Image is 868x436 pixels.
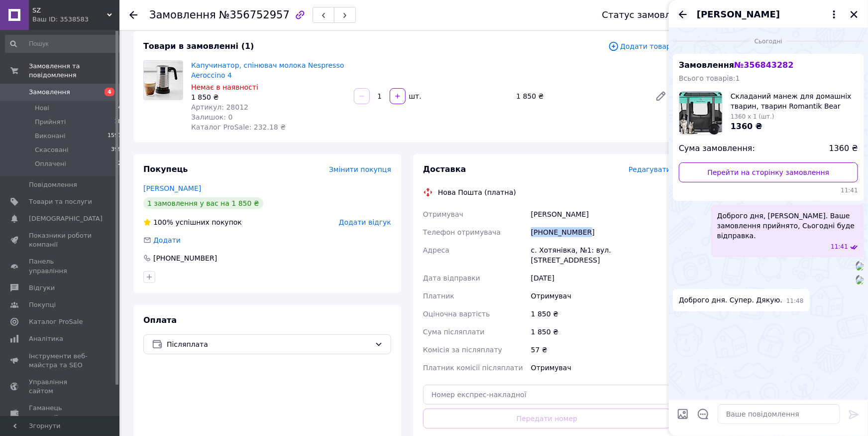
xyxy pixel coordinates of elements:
div: [DATE] [529,269,673,287]
span: Відгуки [29,284,55,292]
span: Виконані [35,132,66,141]
span: 1360 x 1 (шт.) [731,113,774,120]
span: Післяплата [167,339,371,350]
input: Пошук [5,35,122,53]
span: Доставка [423,164,466,174]
input: Номер експрес-накладної [423,385,671,405]
div: 1 850 ₴ [191,92,346,102]
span: Повідомлення [29,180,77,189]
span: Доброго дня. Супер. Дякую. [679,295,782,305]
div: Статус замовлення [602,10,694,20]
button: [PERSON_NAME] [697,8,840,21]
div: Ваш ID: 3538583 [32,15,119,24]
span: Інструменти веб-майстра та SEO [29,352,92,370]
div: успішних покупок [143,217,242,227]
span: Каталог ProSale [29,317,83,326]
span: Телефон отримувача [423,228,501,236]
div: с. Хотянівка, №1: вул. [STREET_ADDRESS] [529,241,673,269]
span: Управління сайтом [29,378,92,396]
span: Адреса [423,246,449,254]
span: Редагувати [629,165,671,173]
span: 1360 ₴ [829,143,858,154]
span: Залишок: 0 [191,113,233,121]
button: Закрити [848,8,860,20]
span: 100% [153,218,173,226]
span: Додати [153,236,181,244]
span: №356752957 [219,9,290,21]
div: 12.08.2025 [673,36,864,46]
img: 6561944064_w100_h100_skladnij-manezh-dlya.jpg [679,92,722,135]
span: Товари та послуги [29,197,92,206]
span: Сума замовлення: [679,143,755,154]
span: Показники роботи компанії [29,231,92,249]
span: 11:48 12.08.2025 [786,297,804,305]
span: Всього товарів: 1 [679,74,740,82]
span: Сьогодні [751,37,786,46]
div: [PERSON_NAME] [529,205,673,223]
span: Оплата [143,315,177,325]
span: Комісія за післяплату [423,346,502,354]
span: Складаний манеж для домашніх тварин, тварин Romantik Bear Складаний манеж для хатніх тварин Roman... [731,91,858,111]
span: Доброго дня, [PERSON_NAME]. Ваше замовлення прийнято, Сьогодні буде відправка. [717,211,858,241]
div: Отримувач [529,287,673,305]
span: Замовлення та повідомлення [29,62,119,80]
span: Аналітика [29,334,63,343]
div: 1 замовлення у вас на 1 850 ₴ [143,197,263,209]
span: Артикул: 28012 [191,103,248,111]
span: Оплачені [35,159,66,168]
span: Нові [35,104,49,113]
span: Замовлення [149,9,216,21]
span: 4 [105,88,114,96]
span: Каталог ProSale: 232.18 ₴ [191,123,286,131]
span: [DEMOGRAPHIC_DATA] [29,214,103,223]
span: 1360 ₴ [731,122,762,131]
span: Додати товар [608,41,671,52]
span: Покупці [29,300,56,309]
span: Товари в замовленні (1) [143,41,254,51]
span: Змінити покупця [329,165,391,173]
span: 18 [114,118,121,127]
span: 399 [111,145,121,154]
div: 1 850 ₴ [512,89,647,103]
button: Відкрити шаблони відповідей [697,408,710,421]
span: Замовлення [29,88,70,97]
a: Редагувати [651,86,671,106]
span: 1597 [108,132,121,141]
span: Панель управління [29,257,92,275]
div: Нова Пошта (платна) [435,187,519,197]
a: Капучинатор, спінювач молока Nespresso Aeroccino 4 [191,61,344,79]
span: Сума післяплати [423,328,485,336]
span: 11:41 12.08.2025 [679,186,858,195]
img: Капучинатор, спінювач молока Nespresso Aeroccino 4 [144,61,183,100]
span: Отримувач [423,210,463,218]
span: SZ [32,6,107,15]
span: 11:41 12.08.2025 [831,243,848,251]
a: [PERSON_NAME] [143,184,201,192]
span: Гаманець компанії [29,404,92,422]
div: 57 ₴ [529,341,673,359]
a: Перейти на сторінку замовлення [679,162,858,182]
span: № 356843282 [734,60,793,70]
span: Замовлення [679,60,794,70]
span: Немає в наявності [191,83,258,91]
div: Повернутися назад [129,10,137,20]
div: Отримувач [529,359,673,377]
span: Скасовані [35,145,69,154]
img: 70b0b406-4bc9-44bc-94c8-9455d996b8de_w500_h500 [856,277,864,285]
span: [PERSON_NAME] [697,8,780,21]
span: Дата відправки [423,274,480,282]
div: [PHONE_NUMBER] [152,253,218,263]
span: Покупець [143,164,188,174]
div: 1 850 ₴ [529,323,673,341]
button: Назад [677,8,689,20]
div: шт. [407,91,423,101]
div: 1 850 ₴ [529,305,673,323]
span: Додати відгук [339,218,391,226]
div: [PHONE_NUMBER] [529,223,673,241]
span: Платник [423,292,454,300]
img: 8e8649f8-9fab-48d1-9bd5-28cf6c05b29d_w500_h500 [856,263,864,271]
span: Оціночна вартість [423,310,490,318]
span: Платник комісії післяплати [423,364,523,372]
span: Прийняті [35,118,66,127]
